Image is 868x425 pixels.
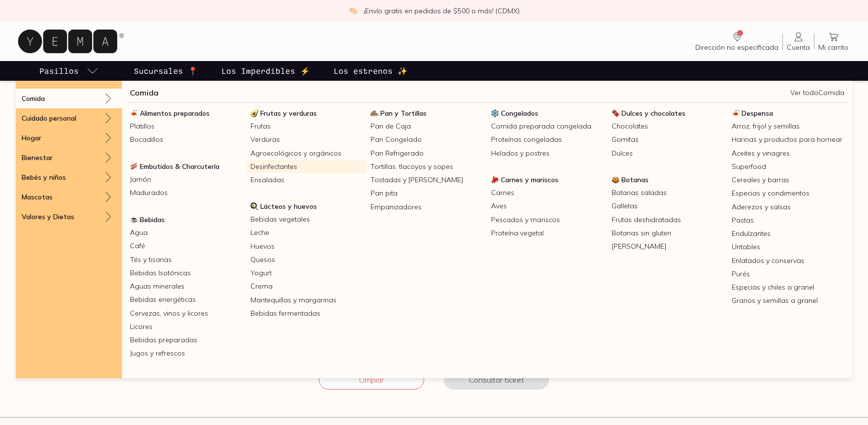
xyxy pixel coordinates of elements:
a: Bebidas fermentadas [247,307,367,320]
span: Dirección no especificada [695,43,778,52]
p: Los Imperdibles ⚡️ [221,65,310,77]
a: Enlatados y conservas [728,254,848,267]
span: Mi carrito [818,43,848,52]
a: Botanas saladas [608,186,728,199]
a: Harinas y productos para hornear [728,133,848,146]
a: Empanizadores [367,200,487,214]
a: Verduras [247,133,367,146]
a: Aderezos y salsas [728,200,848,214]
span: Bebidas [140,215,165,224]
img: Despensa [732,109,740,117]
p: Cuidado personal [22,114,76,123]
img: Lácteos y huevos [250,202,258,210]
a: Madurados [126,186,247,199]
a: Los Imperdibles ⚡️ [219,61,312,81]
a: Comida [130,87,158,98]
a: Carnes [487,186,608,199]
span: Botanas [621,175,649,184]
a: Frutas deshidratadas [608,213,728,227]
a: Aves [487,199,608,213]
span: Congelados [501,109,538,118]
a: Pan y TortillasPan y Tortillas [367,107,487,120]
a: Bebidas vegetales [247,213,367,226]
a: Granos y semillas a granel [728,294,848,307]
a: Huevos [247,240,367,253]
p: Comida [22,94,45,103]
p: Pasillos [39,65,79,77]
a: Proteínas congeladas [487,133,608,146]
a: Platillos [126,120,247,133]
img: Frutas y verduras [250,109,258,117]
a: Jamón [126,173,247,186]
a: DespensaDespensa [728,107,848,120]
a: Comida preparada congelada [487,120,608,133]
p: ¡Envío gratis en pedidos de $500 o más! (CDMX) [364,6,520,16]
a: Bocadillos [126,133,247,146]
a: Helados y postres [487,147,608,160]
a: Pastas [728,214,848,227]
p: Sucursales 📍 [134,65,198,77]
a: Aguas minerales [126,280,247,293]
button: Limpiar [319,370,424,390]
a: BotanasBotanas [608,173,728,186]
span: Embutidos & Charcutería [140,162,219,171]
a: Embutidos & CharcuteríaEmbutidos & Charcutería [126,160,247,173]
a: Leche [247,226,367,239]
a: Carnes y mariscosCarnes y mariscos [487,173,608,186]
a: Lácteos y huevosLácteos y huevos [247,200,367,213]
a: Jugos y refrescos [126,347,247,360]
a: Gomitas [608,133,728,146]
a: Cereales y barras [728,173,848,187]
a: Quesos [247,253,367,266]
img: Botanas [612,176,620,184]
a: Dulces y chocolatesDulces y chocolates [608,107,728,120]
a: Frutas [247,120,367,133]
a: Sucursales 📍 [132,61,200,81]
a: Crema [247,280,367,293]
span: Pan y Tortillas [380,109,427,118]
span: Frutas y verduras [260,109,317,118]
img: Dulces y chocolates [612,109,620,117]
button: Consultar ticket [444,370,549,390]
a: CongeladosCongelados [487,107,608,120]
span: Alimentos preparados [140,109,210,118]
p: Mascotas [22,193,53,201]
p: Los estrenos ✨ [334,65,407,77]
a: Chocolates [608,120,728,133]
a: Pan pita [367,187,487,200]
a: Agroecológicos y orgánicos [247,147,367,160]
a: Superfood [728,160,848,173]
a: Tés y tisanas [126,253,247,266]
img: Alimentos preparados [130,109,138,117]
span: Dulces y chocolates [621,109,685,118]
span: Despensa [742,109,773,118]
p: Valores y Dietas [22,212,74,221]
img: check [349,6,358,15]
a: BebidasBebidas [126,213,247,226]
a: Mi carrito [814,31,852,52]
a: Licores [126,320,247,333]
a: Ensaladas [247,173,367,187]
a: Endulzantes [728,227,848,240]
a: Agua [126,226,247,239]
a: [PERSON_NAME] [608,240,728,253]
a: Bebidas Isotónicas [126,266,247,280]
span: Cuenta [787,43,810,52]
a: Proteína vegetal [487,227,608,240]
span: Lácteos y huevos [260,202,317,211]
a: Tostadas y [PERSON_NAME] [367,173,487,187]
a: Bebidas preparadas [126,333,247,347]
p: Bienestar [22,153,53,162]
a: Frutas y verdurasFrutas y verduras [247,107,367,120]
p: Hogar [22,133,41,142]
img: Embutidos & Charcutería [130,163,138,170]
a: pasillo-todos-link [37,61,100,81]
p: Bebés y niños [22,173,66,182]
span: Carnes y mariscos [501,175,558,184]
a: Café [126,239,247,253]
a: Dirección no especificada [691,31,782,52]
a: Pan Refrigerado [367,147,487,160]
a: Arroz, frijol y semillas [728,120,848,133]
a: Untables [728,240,848,254]
a: Dulces [608,147,728,160]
